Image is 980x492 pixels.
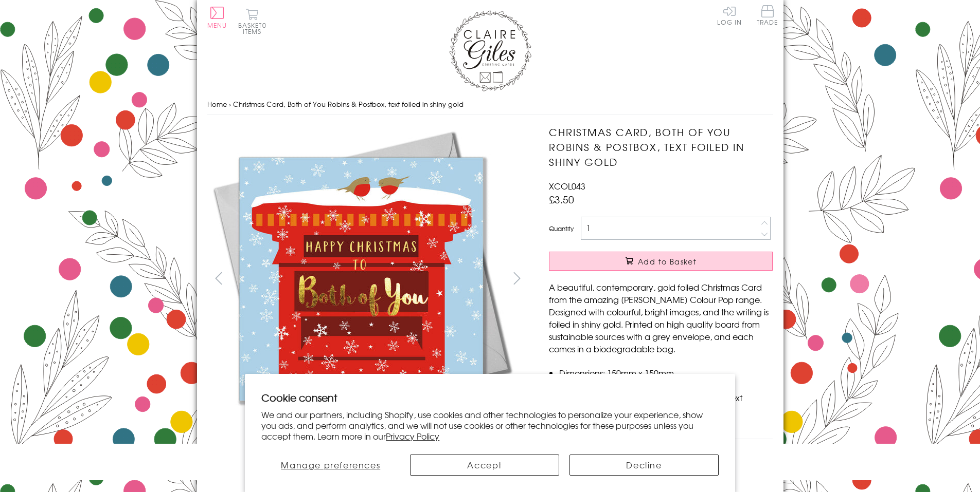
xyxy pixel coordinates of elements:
[549,192,574,206] span: £3.50
[207,7,227,28] button: Menu
[559,367,773,379] li: Dimensions: 150mm x 150mm
[207,267,230,290] button: prev
[410,455,559,476] button: Accept
[386,430,439,442] a: Privacy Policy
[549,125,773,169] h1: Christmas Card, Both of You Robins & Postbox, text foiled in shiny gold
[549,180,585,192] span: XCOL043
[261,409,719,441] p: We and our partners, including Shopify, use cookies and other technologies to personalize your ex...
[569,455,719,476] button: Decline
[281,459,380,471] span: Manage preferences
[757,5,778,25] span: Trade
[261,455,400,476] button: Manage preferences
[757,5,778,27] a: Trade
[549,224,574,233] label: Quantity
[207,21,227,30] span: Menu
[638,256,697,267] span: Add to Basket
[549,252,773,271] button: Add to Basket
[549,281,773,355] p: A beautiful, contemporary, gold foiled Christmas Card from the amazing [PERSON_NAME] Colour Pop r...
[528,125,837,433] img: Christmas Card, Both of You Robins & Postbox, text foiled in shiny gold
[243,21,266,36] span: 0 items
[717,5,742,25] a: Log In
[238,8,266,34] button: Basket0 items
[207,125,515,433] img: Christmas Card, Both of You Robins & Postbox, text foiled in shiny gold
[261,390,719,405] h2: Cookie consent
[505,267,528,290] button: next
[229,99,231,109] span: ›
[207,94,773,115] nav: breadcrumbs
[449,10,531,91] img: Claire Giles Greetings Cards
[233,99,464,109] span: Christmas Card, Both of You Robins & Postbox, text foiled in shiny gold
[207,99,227,109] a: Home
